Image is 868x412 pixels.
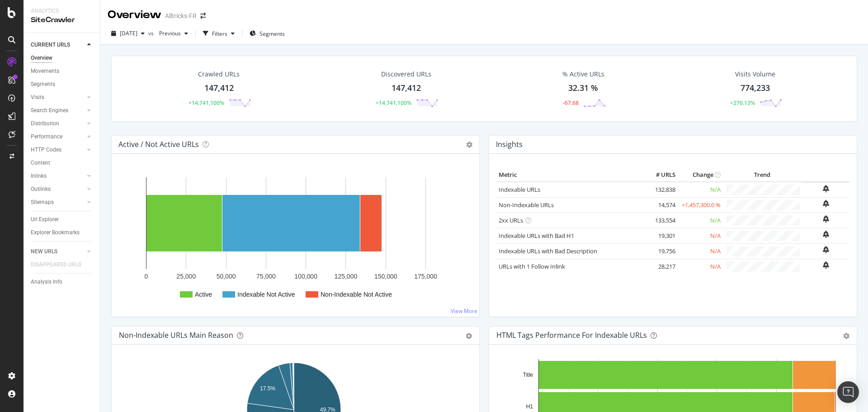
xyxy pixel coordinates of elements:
th: Metric [496,168,642,182]
div: Filters [212,30,227,38]
text: Indexable Not Active [237,291,295,298]
a: Performance [31,132,85,142]
td: N/A [678,228,723,243]
a: View More [451,307,477,315]
td: N/A [678,182,723,198]
td: N/A [678,213,723,228]
td: 14,574 [642,197,678,213]
td: 133,554 [642,213,678,228]
span: Previous [156,29,181,37]
a: Content [31,158,94,168]
td: N/A [678,259,723,274]
td: N/A [678,243,723,259]
td: 132,838 [642,182,678,198]
button: Previous [156,26,192,41]
th: Change [678,168,723,182]
text: Title [523,372,533,378]
div: Distribution [31,119,59,128]
div: Open Intercom Messenger [837,381,859,403]
text: 100,000 [294,273,317,280]
text: 75,000 [256,273,276,280]
div: Visits [31,93,44,102]
a: Non-Indexable URLs [499,201,554,209]
div: +14,741,100% [189,99,224,107]
a: Inlinks [31,171,85,181]
h4: Insights [496,138,523,151]
div: Analysis Info [31,277,62,287]
th: # URLS [642,168,678,182]
a: Distribution [31,119,85,128]
td: +1,457,300.0 % [678,197,723,213]
div: Crawled URLs [198,70,240,79]
div: Discovered URLs [381,70,431,79]
div: Overview [31,53,52,63]
a: Outlinks [31,185,85,194]
div: bell-plus [823,185,829,192]
div: Performance [31,132,62,142]
div: Inlinks [31,171,47,181]
text: 175,000 [414,273,437,280]
text: 150,000 [374,273,397,280]
a: HTTP Codes [31,145,85,155]
div: Segments [31,80,55,89]
a: DISAPPEARED URLS [31,260,90,270]
div: Overview [108,7,161,23]
i: Options [466,142,472,148]
div: gear [843,333,849,339]
button: Filters [199,26,238,41]
div: bell-plus [823,200,829,207]
div: +276.13% [730,99,755,107]
a: URLs with 1 Follow Inlink [499,262,565,270]
div: bell-plus [823,215,829,223]
text: H1 [526,403,533,410]
div: gear [466,333,472,339]
div: bell-plus [823,261,829,269]
div: Non-Indexable URLs Main Reason [119,331,233,340]
div: NEW URLS [31,247,57,256]
a: NEW URLS [31,247,85,256]
a: Indexable URLs [499,185,540,194]
div: CURRENT URLS [31,40,70,50]
div: 32.31 % [568,82,598,94]
div: Explorer Bookmarks [31,228,80,237]
div: HTTP Codes [31,145,61,155]
div: Search Engines [31,106,68,115]
span: vs [148,29,156,37]
text: Active [195,291,212,298]
div: 147,412 [392,82,421,94]
text: 50,000 [217,273,236,280]
div: Visits Volume [735,70,775,79]
h4: Active / Not Active URLs [118,138,199,151]
a: Visits [31,93,85,102]
a: CURRENT URLS [31,40,85,50]
div: bell-plus [823,246,829,253]
div: Analytics [31,7,93,15]
a: Analysis Info [31,277,94,287]
div: 774,233 [741,82,770,94]
button: [DATE] [108,26,148,41]
span: 2025 Aug. 11th [120,29,137,37]
div: SiteCrawler [31,15,93,25]
text: 0 [145,273,148,280]
a: Overview [31,53,94,63]
td: 28,217 [642,259,678,274]
div: Url Explorer [31,215,59,224]
a: Sitemaps [31,198,85,207]
text: 25,000 [176,273,196,280]
th: Trend [723,168,802,182]
svg: A chart. [119,168,469,309]
button: Segments [246,26,288,41]
td: 19,301 [642,228,678,243]
td: 19,756 [642,243,678,259]
a: 2xx URLs [499,216,523,224]
a: Indexable URLs with Bad Description [499,247,597,255]
a: Movements [31,66,94,76]
div: Content [31,158,50,168]
text: Non-Indexable Not Active [321,291,392,298]
div: Sitemaps [31,198,54,207]
div: +14,741,100% [376,99,411,107]
a: Indexable URLs with Bad H1 [499,232,574,240]
a: Search Engines [31,106,85,115]
div: % Active URLs [562,70,604,79]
